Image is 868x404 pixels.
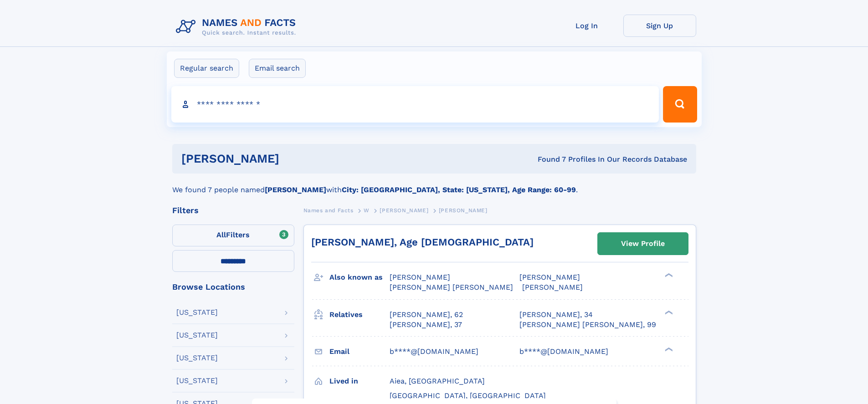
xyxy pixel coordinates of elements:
[519,273,580,281] span: [PERSON_NAME]
[172,15,303,39] img: Logo Names and Facts
[663,272,673,278] div: ❯
[364,205,370,216] a: W
[329,270,390,285] h3: Also known as
[598,233,688,255] a: View Profile
[623,15,696,37] a: Sign Up
[176,354,218,362] div: [US_STATE]
[172,225,294,246] label: Filters
[663,346,673,352] div: ❯
[176,309,218,316] div: [US_STATE]
[342,185,576,194] b: City: [GEOGRAPHIC_DATA], State: [US_STATE], Age Range: 60-99
[390,391,546,400] span: [GEOGRAPHIC_DATA], [GEOGRAPHIC_DATA]
[311,236,534,248] a: [PERSON_NAME], Age [DEMOGRAPHIC_DATA]
[329,307,390,322] h3: Relatives
[408,154,687,164] div: Found 7 Profiles In Our Records Database
[390,273,450,281] span: [PERSON_NAME]
[390,320,462,330] a: [PERSON_NAME], 37
[172,206,294,215] div: Filters
[172,283,294,291] div: Browse Locations
[522,283,583,291] span: [PERSON_NAME]
[329,344,390,359] h3: Email
[329,373,390,389] h3: Lived in
[621,233,665,254] div: View Profile
[364,207,370,214] span: W
[181,153,409,164] h1: [PERSON_NAME]
[172,174,696,195] div: We found 7 people named with .
[176,377,218,384] div: [US_STATE]
[303,205,354,216] a: Names and Facts
[663,309,673,315] div: ❯
[171,86,659,123] input: search input
[390,310,463,320] a: [PERSON_NAME], 62
[380,205,428,216] a: [PERSON_NAME]
[519,310,593,320] a: [PERSON_NAME], 34
[176,332,218,339] div: [US_STATE]
[390,283,513,291] span: [PERSON_NAME] [PERSON_NAME]
[390,377,485,385] span: Aiea, [GEOGRAPHIC_DATA]
[249,59,306,78] label: Email search
[550,15,623,37] a: Log In
[519,320,656,330] a: [PERSON_NAME] [PERSON_NAME], 99
[265,185,326,194] b: [PERSON_NAME]
[174,59,239,78] label: Regular search
[380,207,428,214] span: [PERSON_NAME]
[439,207,488,214] span: [PERSON_NAME]
[663,86,697,123] button: Search Button
[216,230,226,239] span: All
